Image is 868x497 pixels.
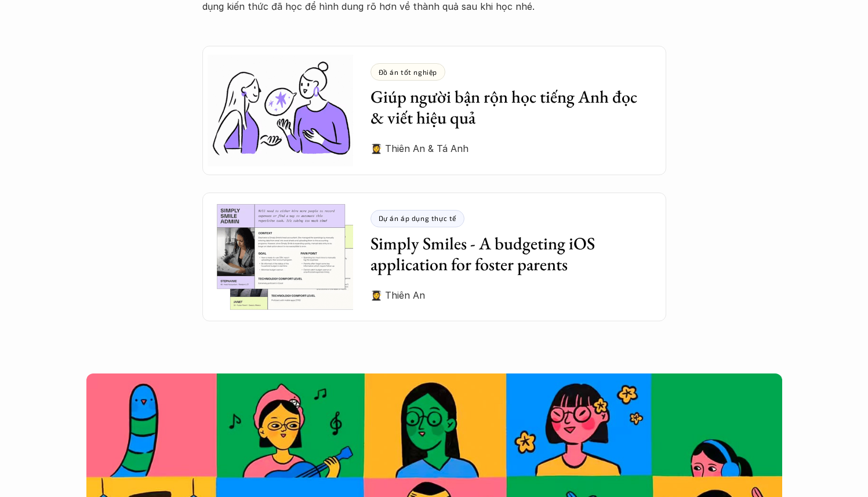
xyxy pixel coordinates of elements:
[371,86,649,128] h3: Giúp người bận rộn học tiếng Anh đọc & viết hiệu quả
[371,233,649,275] h3: Simply Smiles - A budgeting iOS application for foster parents
[202,193,666,321] a: Dự án áp dụng thực tếSimply Smiles - A budgeting iOS application for foster parents👩‍🎓 Thiên An
[202,46,666,175] a: Đồ án tốt nghiệpGiúp người bận rộn học tiếng Anh đọc & viết hiệu quả👩‍🎓 Thiên An & Tá Anh
[371,286,649,304] p: 👩‍🎓 Thiên An
[379,214,457,222] p: Dự án áp dụng thực tế
[371,140,649,157] p: 👩‍🎓 Thiên An & Tá Anh
[379,68,438,76] p: Đồ án tốt nghiệp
